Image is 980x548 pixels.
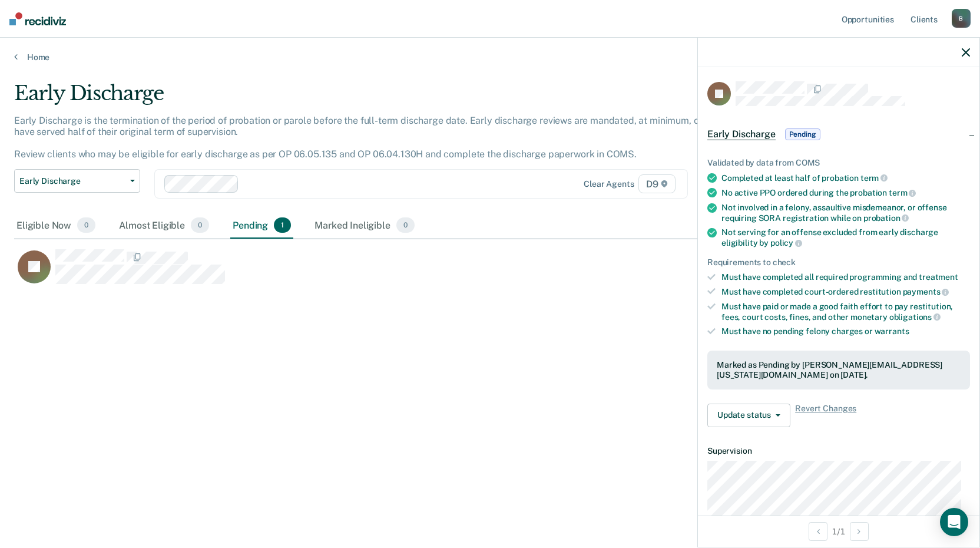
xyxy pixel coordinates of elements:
span: 0 [77,217,95,233]
span: Early Discharge [707,128,776,140]
div: Clear agents [584,179,634,189]
button: Update status [707,404,790,427]
p: Early Discharge is the termination of the period of probation or parole before the full-term disc... [14,115,746,160]
div: Open Intercom Messenger [940,508,968,536]
span: probation [863,213,909,223]
span: D9 [638,174,676,193]
div: Must have completed all required programming and [721,272,970,282]
div: Marked Ineligible [312,213,417,239]
span: Revert Changes [795,404,856,427]
img: Recidiviz [9,12,66,25]
button: Next Opportunity [850,522,869,541]
span: term [889,188,916,197]
div: Completed at least half of probation [721,173,970,183]
dt: Supervision [707,446,970,456]
div: Marked as Pending by [PERSON_NAME][EMAIL_ADDRESS][US_STATE][DOMAIN_NAME] on [DATE]. [717,360,961,380]
a: Home [14,52,966,62]
div: CaseloadOpportunityCell-0820899 [14,249,847,296]
div: Eligible Now [14,213,98,239]
div: B [952,9,971,28]
div: Pending [230,213,293,239]
div: Must have no pending felony charges or [721,326,970,336]
span: 0 [396,217,415,233]
button: Previous Opportunity [809,522,827,541]
div: Not serving for an offense excluded from early discharge eligibility by [721,227,970,247]
div: Must have paid or made a good faith effort to pay restitution, fees, court costs, fines, and othe... [721,302,970,322]
div: Early Discharge [14,81,749,115]
div: Early DischargePending [698,115,979,153]
div: Requirements to check [707,258,970,268]
span: treatment [919,272,958,282]
div: Must have completed court-ordered restitution [721,286,970,297]
span: term [860,173,888,183]
span: Early Discharge [19,176,125,186]
span: 1 [274,217,291,233]
span: obligations [889,312,941,322]
div: No active PPO ordered during the probation [721,187,970,198]
span: payments [903,287,949,296]
div: Almost Eligible [117,213,211,239]
div: 1 / 1 [698,516,979,547]
span: Pending [785,128,820,140]
div: Not involved in a felony, assaultive misdemeanor, or offense requiring SORA registration while on [721,203,970,223]
span: 0 [191,217,209,233]
div: Validated by data from COMS [707,158,970,168]
span: policy [770,238,802,247]
span: warrants [875,326,909,336]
